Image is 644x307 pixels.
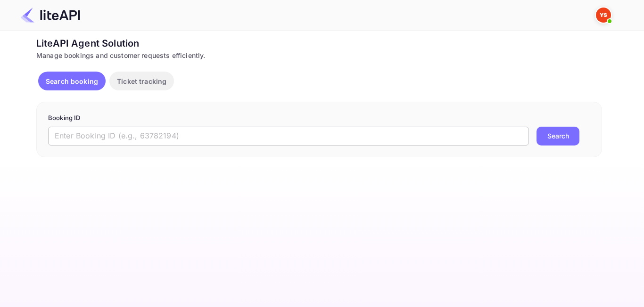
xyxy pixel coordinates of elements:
img: LiteAPI Logo [21,8,80,23]
div: Manage bookings and customer requests efficiently. [36,50,602,60]
p: Booking ID [48,113,590,123]
div: LiteAPI Agent Solution [36,36,602,50]
p: Search booking [46,76,98,86]
button: Search [537,127,579,145]
img: Yandex Support [596,8,611,23]
p: Ticket tracking [117,76,166,86]
input: Enter Booking ID (e.g., 63782194) [48,127,529,145]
